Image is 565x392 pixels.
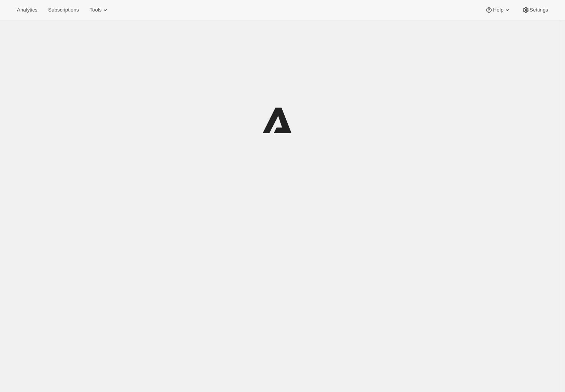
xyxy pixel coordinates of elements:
button: Help [480,5,515,15]
button: Analytics [12,5,42,15]
span: Analytics [17,7,37,13]
button: Subscriptions [43,5,83,15]
span: Settings [530,7,548,13]
button: Settings [517,5,553,15]
span: Tools [89,7,101,13]
span: Help [493,7,503,13]
span: Subscriptions [48,7,79,13]
button: Tools [85,5,114,15]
